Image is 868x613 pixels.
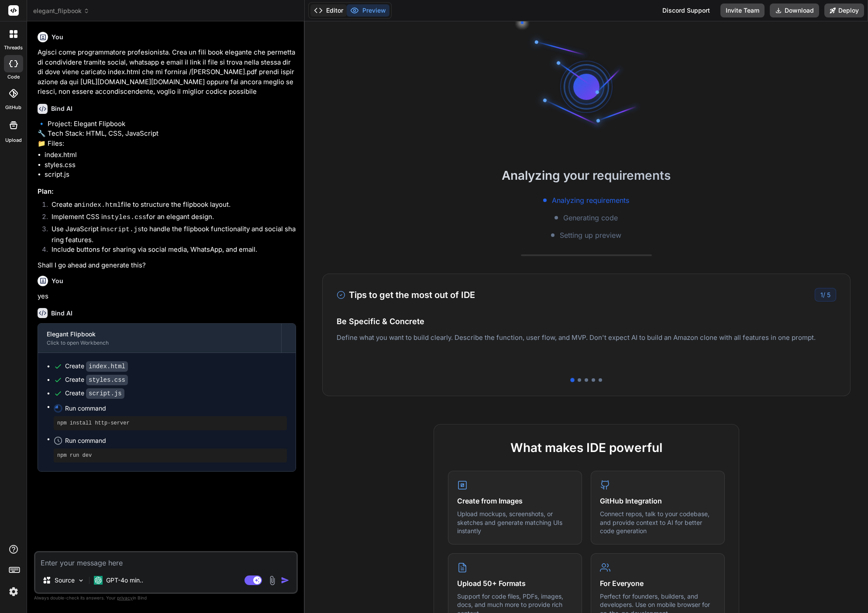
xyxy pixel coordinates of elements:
[824,3,864,17] button: Deploy
[34,594,298,602] p: Always double-check its answers. Your in Bind
[770,3,819,17] button: Download
[38,119,296,149] p: 🔹 Project: Elegant Flipbook 🔧 Tech Stack: HTML, CSS, JavaScript 📁 Files:
[5,137,22,144] label: Upload
[600,510,716,535] p: Connect repos, talk to your codebase, and provide context to AI for better code generation
[106,576,143,585] p: GPT-4o min..
[600,496,716,506] h4: GitHub Integration
[563,212,618,223] span: Generating code
[57,420,283,427] pre: npm install http-server
[45,160,296,170] li: styles.css
[305,166,868,185] h2: Analyzing your requirements
[55,576,75,585] p: Source
[86,388,124,399] code: script.js
[337,288,475,301] h3: Tips to get the most out of IDE
[7,73,20,81] label: code
[52,277,63,285] h6: You
[45,170,296,180] li: script.js
[33,7,90,15] span: elegant_flipbook
[720,3,765,17] button: Invite Team
[94,576,103,585] img: GPT-4o mini
[117,595,133,600] span: privacy
[57,452,283,459] pre: npm run dev
[47,330,272,339] div: Elegant Flipbook
[600,578,716,589] h4: For Everyone
[38,291,296,301] p: yes
[457,578,573,589] h4: Upload 50+ Formats
[65,436,287,445] span: Run command
[827,291,830,298] span: 5
[77,577,85,584] img: Pick Models
[86,361,128,372] code: index.html
[106,226,141,233] code: script.js
[5,104,21,111] label: GitHub
[65,389,124,398] div: Create
[52,33,63,41] h6: You
[38,187,296,197] h3: Plan:
[457,496,573,506] h4: Create from Images
[560,230,621,240] span: Setting up preview
[45,150,296,160] li: index.html
[457,510,573,535] p: Upload mockups, screenshots, or sketches and generate matching UIs instantly
[51,104,72,113] h6: Bind AI
[267,575,277,586] img: attachment
[65,375,128,384] div: Create
[38,260,296,271] p: Shall I go ahead and generate this?
[38,48,296,97] p: Agisci come programmatore profesionista. Crea un fili book elegante che permetta di condividere t...
[65,362,128,371] div: Create
[38,324,281,353] button: Elegant FlipbookClick to open Workbench
[6,584,21,599] img: settings
[82,202,121,209] code: index.html
[107,214,146,221] code: styles.css
[45,212,296,224] li: Implement CSS in for an elegant design.
[45,245,296,257] li: Include buttons for sharing via social media, WhatsApp, and email.
[448,438,725,457] h2: What makes IDE powerful
[310,4,347,17] button: Editor
[45,224,296,245] li: Use JavaScript in to handle the flipbook functionality and social sharing features.
[657,3,715,17] div: Discord Support
[86,375,128,385] code: styles.css
[47,339,272,346] div: Click to open Workbench
[815,288,836,301] div: /
[281,576,289,585] img: icon
[51,309,72,318] h6: Bind AI
[65,404,287,413] span: Run command
[4,44,23,51] label: threads
[337,315,836,327] h4: Be Specific & Concrete
[45,200,296,212] li: Create an file to structure the flipbook layout.
[820,291,823,298] span: 1
[552,195,629,205] span: Analyzing requirements
[347,4,389,17] button: Preview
